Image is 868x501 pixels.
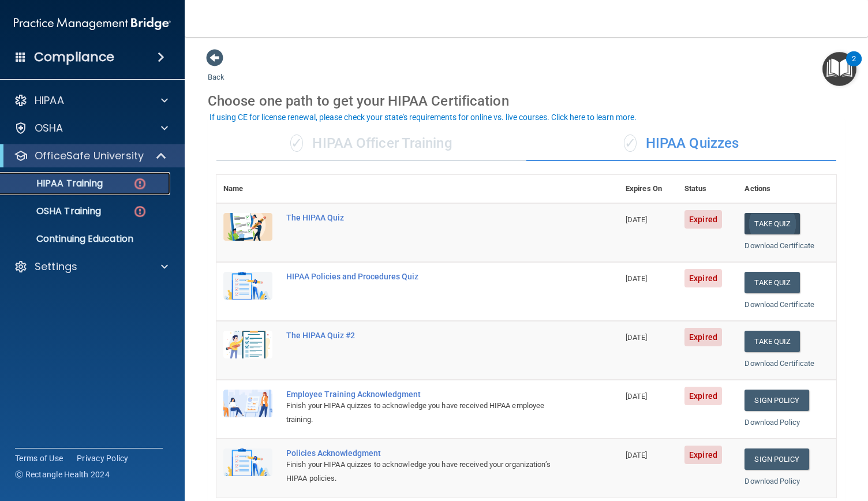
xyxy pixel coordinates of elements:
[626,333,648,342] span: [DATE]
[852,59,856,74] div: 2
[14,12,171,35] img: PMB logo
[810,421,854,465] iframe: Drift Widget Chat Controller
[286,213,561,222] div: The HIPAA Quiz
[286,458,561,485] div: Finish your HIPAA quizzes to acknowledge you have received your organization’s HIPAA policies.
[15,453,63,464] a: Terms of Use
[208,84,845,118] div: Choose one path to get your HIPAA Certification
[34,49,114,65] h4: Compliance
[216,126,526,161] div: HIPAA Officer Training
[35,121,63,135] p: OSHA
[35,94,64,107] p: HIPAA
[744,418,800,427] a: Download Policy
[216,175,279,203] th: Name
[208,111,638,123] button: If using CE for license renewal, please check your state's requirements for online vs. live cours...
[8,205,101,217] p: OSHA Training
[744,390,809,411] a: Sign Policy
[35,260,77,274] p: Settings
[744,213,800,234] button: Take Quiz
[14,94,168,107] a: HIPAA
[744,359,814,368] a: Download Certificate
[77,453,129,464] a: Privacy Policy
[286,399,561,427] div: Finish your HIPAA quizzes to acknowledge you have received HIPAA employee training.
[626,215,648,224] span: [DATE]
[14,260,168,274] a: Settings
[684,269,722,287] span: Expired
[286,331,561,340] div: The HIPAA Quiz #2
[684,328,722,346] span: Expired
[14,149,167,163] a: OfficeSafe University
[35,149,144,163] p: OfficeSafe University
[626,451,648,459] span: [DATE]
[133,204,147,219] img: danger-circle.6113f641.png
[286,448,561,458] div: Policies Acknowledgment
[133,177,147,191] img: danger-circle.6113f641.png
[8,233,165,245] p: Continuing Education
[208,59,225,81] a: Back
[738,175,836,203] th: Actions
[744,272,800,293] button: Take Quiz
[684,446,722,464] span: Expired
[822,52,856,86] button: Open Resource Center, 2 new notifications
[744,331,800,352] button: Take Quiz
[684,387,722,405] span: Expired
[526,126,836,161] div: HIPAA Quizzes
[290,134,303,152] span: ✓
[744,241,814,250] a: Download Certificate
[678,175,738,203] th: Status
[744,477,800,485] a: Download Policy
[744,300,814,309] a: Download Certificate
[14,121,168,135] a: OSHA
[209,113,637,121] div: If using CE for license renewal, please check your state's requirements for online vs. live cours...
[15,469,110,480] span: Ⓒ Rectangle Health 2024
[286,272,561,281] div: HIPAA Policies and Procedures Quiz
[684,210,722,229] span: Expired
[626,274,648,283] span: [DATE]
[619,175,678,203] th: Expires On
[626,392,648,401] span: [DATE]
[624,134,637,152] span: ✓
[8,178,103,189] p: HIPAA Training
[744,448,809,470] a: Sign Policy
[286,390,561,399] div: Employee Training Acknowledgment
